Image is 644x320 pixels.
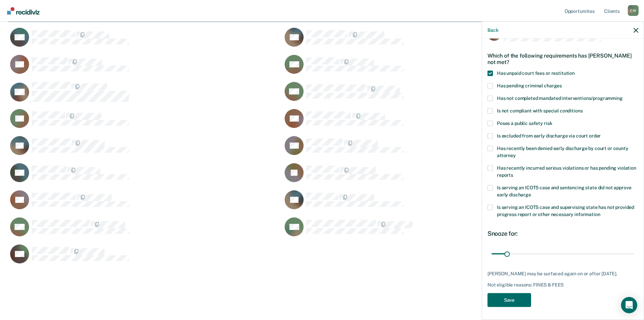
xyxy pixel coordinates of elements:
div: CaseloadOpportunityCell-6974548 [8,109,283,136]
div: CaseloadOpportunityCell-1049279 [283,55,557,82]
span: Is serving an ICOTS case and sentencing state did not approve early discharge [497,185,631,197]
div: Which of the following requirements has [PERSON_NAME] not met? [487,47,638,70]
div: Not eligible reasons: FINES & FEES [487,282,638,288]
div: CaseloadOpportunityCell-6306685 [283,217,557,244]
button: Save [487,293,531,307]
div: Open Intercom Messenger [621,297,637,313]
div: CaseloadOpportunityCell-6733226 [283,190,557,217]
span: Is serving an ICOTS case and supervising state has not provided progress report or other necessar... [497,204,634,217]
button: Profile dropdown button [628,5,639,16]
div: CaseloadOpportunityCell-1158598 [8,55,283,82]
span: Has pending criminal charges [497,83,562,88]
button: Back [487,27,498,33]
span: Is excluded from early discharge via court order [497,133,601,138]
div: CaseloadOpportunityCell-6467297 [8,190,283,217]
span: Is not compliant with special conditions [497,108,582,113]
div: C W [628,5,639,16]
span: Has not completed mandated interventions/programming [497,95,623,101]
span: Has recently incurred serious violations or has pending violation reports [497,165,636,177]
div: CaseloadOpportunityCell-6475901 [8,217,283,244]
div: [PERSON_NAME] may be surfaced again on or after [DATE]. [487,271,638,276]
div: CaseloadOpportunityCell-6554867 [8,82,283,109]
img: Recidiviz [7,7,40,15]
span: Has unpaid court fees or restitution [497,70,575,76]
div: CaseloadOpportunityCell-6625637 [283,27,557,55]
div: CaseloadOpportunityCell-6457519 [8,244,283,271]
div: CaseloadOpportunityCell-6215155 [283,82,557,109]
div: CaseloadOpportunityCell-1150609 [8,27,283,55]
div: CaseloadOpportunityCell-6901329 [283,136,557,163]
div: CaseloadOpportunityCell-1109355 [8,136,283,163]
span: Has recently been denied early discharge by court or county attorney [497,145,628,158]
div: CaseloadOpportunityCell-6592113 [283,109,557,136]
div: CaseloadOpportunityCell-6216415 [8,163,283,190]
div: CaseloadOpportunityCell-6326293 [283,163,557,190]
div: Snooze for: [487,230,638,237]
span: Poses a public safety risk [497,120,552,126]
